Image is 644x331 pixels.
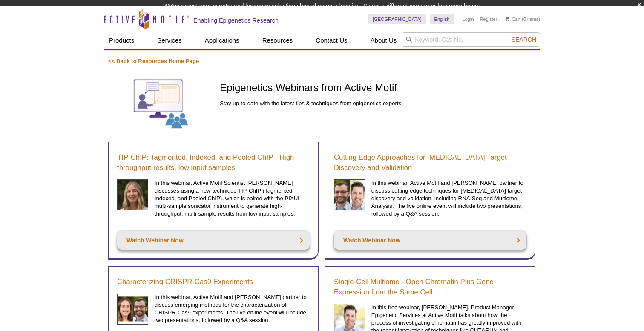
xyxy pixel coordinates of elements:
a: Watch Webinar Now [334,231,526,250]
li: | [476,14,477,24]
img: CRISPR Webinar [117,294,148,325]
h1: Epigenetics Webinars from Active Motif [220,82,536,95]
li: (0 items) [506,14,540,24]
span: Search [512,36,536,43]
a: Cutting Edge Approaches for [MEDICAL_DATA] Target Discovery and Validation [334,153,526,173]
a: Resources [257,32,298,49]
a: Login [463,16,474,22]
a: Contact Us [310,32,352,49]
a: Services [152,32,187,49]
img: Sarah Traynor headshot [117,179,148,210]
a: About Us [365,32,402,49]
a: English [430,14,454,24]
a: Watch Webinar Now [117,231,310,250]
img: Cancer Discovery Webinar [334,179,365,210]
img: Webinars [108,74,213,133]
a: [GEOGRAPHIC_DATA] [368,14,426,24]
p: Stay up-to-date with the latest tips & techniques from epigenetics experts. [220,100,536,107]
a: Characterizing CRISPR-Cas9 Experiments [117,277,253,287]
p: In this webinar, Active Motif and [PERSON_NAME] partner to discuss cutting edge techniques for [M... [371,179,526,218]
a: Single-Cell Multiome - Open Chromatin Plus Gene Expression from the Same Cell [334,277,526,297]
h2: Enabling Epigenetics Research [193,17,279,24]
input: Keyword, Cat. No. [402,32,540,47]
p: In this webinar, Active Motif and [PERSON_NAME] partner to discuss emerging methods for the chara... [155,294,310,324]
img: Change Here [345,6,367,26]
button: Search [509,36,539,43]
a: << Back to Resources Home Page [108,58,199,64]
a: TIP-ChIP: Tagmented, Indexed, and Pooled ChIP - High-throughput results, low input samples [117,153,310,173]
a: Products [104,32,139,49]
a: Cart [506,16,520,22]
img: Your Cart [506,17,509,21]
p: In this webinar, Active Motif Scientist [PERSON_NAME] discusses using a new technique TIP-ChIP (T... [155,179,310,218]
a: Applications [200,32,244,49]
a: Register [480,16,497,22]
